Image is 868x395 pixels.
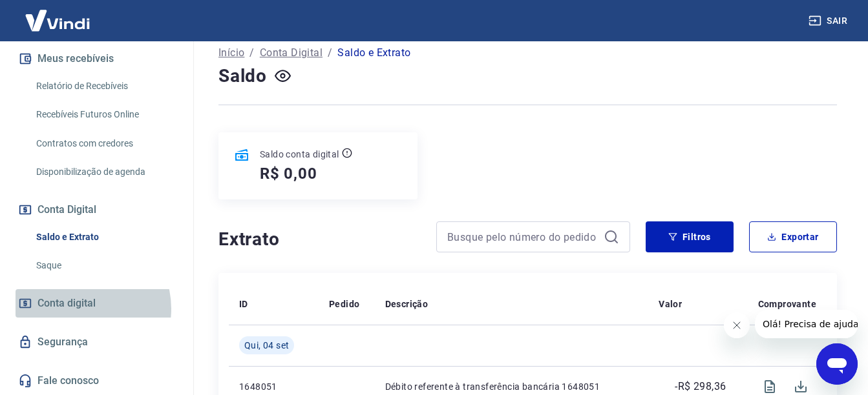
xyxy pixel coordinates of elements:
p: Valor [659,298,682,310]
a: Saldo e Extrato [31,224,178,250]
button: Meus recebíveis [16,45,178,73]
a: Contratos com credores [31,130,178,157]
p: / [328,45,332,61]
h4: Saldo [218,63,267,89]
p: 1648051 [239,380,308,393]
p: Saldo e Extrato [337,45,410,61]
button: Filtros [646,221,734,252]
button: Exportar [749,221,837,252]
img: Vindi [16,1,100,40]
a: Conta digital [16,289,178,318]
a: Fale conosco [16,367,178,395]
iframe: Mensagem da empresa [755,310,858,338]
p: Saldo conta digital [260,148,339,161]
p: -R$ 298,36 [675,379,726,394]
h5: R$ 0,00 [260,163,317,184]
a: Conta Digital [260,45,323,61]
span: Conta digital [37,294,96,312]
p: Débito referente à transferência bancária 1648051 [385,380,639,393]
p: ID [239,298,248,310]
button: Sair [806,9,852,33]
input: Busque pelo número do pedido [447,227,598,247]
a: Início [218,45,244,61]
span: Qui, 04 set [244,339,289,352]
button: Conta Digital [16,196,178,224]
span: Olá! Precisa de ajuda? [8,9,109,19]
p: Comprovante [758,298,816,310]
a: Disponibilização de agenda [31,159,178,185]
iframe: Botão para abrir a janela de mensagens [816,343,858,385]
p: Pedido [329,298,359,310]
p: / [249,45,254,61]
iframe: Fechar mensagem [724,312,750,338]
a: Relatório de Recebíveis [31,73,178,99]
h4: Extrato [218,227,421,252]
a: Segurança [16,328,178,356]
p: Descrição [385,298,429,310]
a: Recebíveis Futuros Online [31,101,178,128]
a: Saque [31,252,178,279]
